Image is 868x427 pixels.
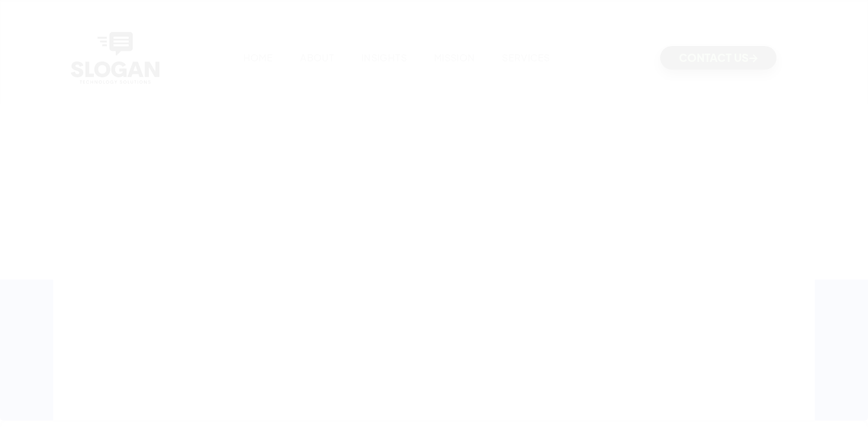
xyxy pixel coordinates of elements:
a: HOME [243,51,273,64]
a: home [68,29,162,87]
a: INSIGHTS [361,51,407,64]
a: MISSION [434,51,475,64]
span:  [749,54,758,62]
a: SERVICES [502,51,550,64]
a: ABOUT [300,51,334,64]
a: CONTACT US [660,46,776,70]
